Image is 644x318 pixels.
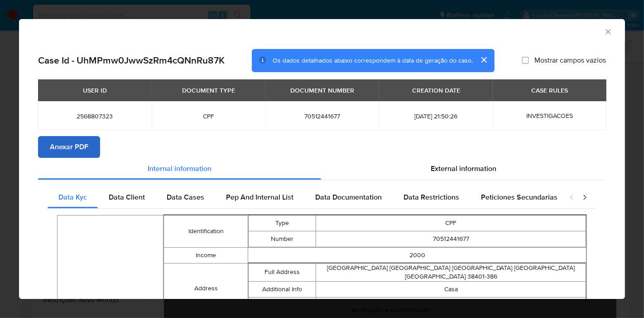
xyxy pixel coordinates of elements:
[404,192,459,202] span: Data Restrictions
[249,215,316,231] td: Type
[248,247,586,263] td: 2000
[249,231,316,247] td: Number
[473,49,495,71] button: cerrar
[431,163,496,174] span: External information
[604,27,612,35] button: Fechar a janela
[167,192,204,202] span: Data Cases
[316,215,586,231] td: CPF
[481,192,557,202] span: Peticiones Secundarias
[177,83,240,98] div: DOCUMENT TYPE
[49,112,141,120] span: 2568807323
[273,56,473,65] span: Os dados detalhados abaixo correspondem à data de geração do caso.
[526,111,573,120] span: INVESTIGACOES
[163,215,248,247] td: Identification
[407,83,466,98] div: CREATION DATE
[163,247,248,263] td: Income
[316,263,586,281] td: [GEOGRAPHIC_DATA] [GEOGRAPHIC_DATA] [GEOGRAPHIC_DATA] [GEOGRAPHIC_DATA] [GEOGRAPHIC_DATA] 38401-386
[534,56,606,65] span: Mostrar campos vazios
[19,19,625,299] div: closure-recommendation-modal
[390,112,482,120] span: [DATE] 21:50:26
[48,186,560,208] div: Detailed internal info
[50,137,88,157] span: Anexar PDF
[226,192,293,202] span: Pep And Internal List
[249,263,316,281] td: Full Address
[249,281,316,297] td: Additional Info
[249,297,316,313] td: Gmaps Link
[316,231,586,247] td: 70512441677
[38,158,606,180] div: Detailed info
[109,192,145,202] span: Data Client
[315,192,382,202] span: Data Documentation
[38,136,100,158] button: Anexar PDF
[316,281,586,297] td: Casa
[285,83,360,98] div: DOCUMENT NUMBER
[522,57,529,64] input: Mostrar campos vazios
[38,54,225,66] h2: Case Id - UhMPmw0JwwSzRm4cQNnRu87K
[148,163,211,174] span: Internal information
[163,263,248,313] td: Address
[276,112,368,120] span: 70512441677
[526,83,573,98] div: CASE RULES
[77,83,112,98] div: USER ID
[163,112,255,120] span: CPF
[58,192,87,202] span: Data Kyc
